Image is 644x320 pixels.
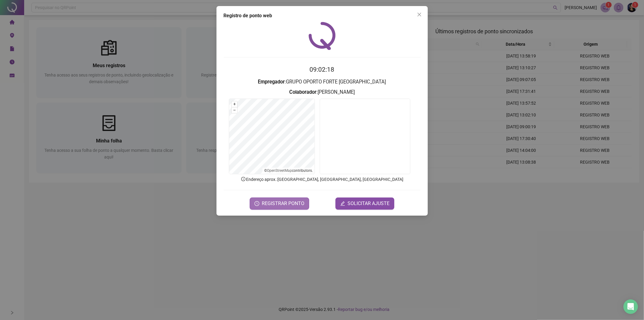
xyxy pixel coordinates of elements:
span: edit [340,201,345,206]
strong: Colaborador [289,89,316,95]
span: info-circle [241,176,246,182]
h3: : [PERSON_NAME] [224,88,421,96]
p: Endereço aprox. : [GEOGRAPHIC_DATA], [GEOGRAPHIC_DATA], [GEOGRAPHIC_DATA] [224,176,421,183]
button: + [232,101,237,107]
li: © contributors. [264,168,313,173]
button: – [232,107,237,113]
button: REGISTRAR PONTO [250,198,309,210]
button: Close [415,10,424,19]
img: QRPoint [309,22,336,50]
div: Registro de ponto web [224,12,421,19]
span: close [417,12,422,17]
span: clock-circle [255,201,259,206]
time: 09:02:18 [310,66,335,73]
strong: Empregador [258,79,285,85]
h3: : GRUPO OPORTO FORTE [GEOGRAPHIC_DATA] [224,78,421,86]
span: REGISTRAR PONTO [262,200,304,207]
span: SOLICITAR AJUSTE [348,200,389,207]
div: Open Intercom Messenger [623,299,638,314]
button: editSOLICITAR AJUSTE [335,198,394,210]
a: OpenStreetMap [267,168,292,173]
